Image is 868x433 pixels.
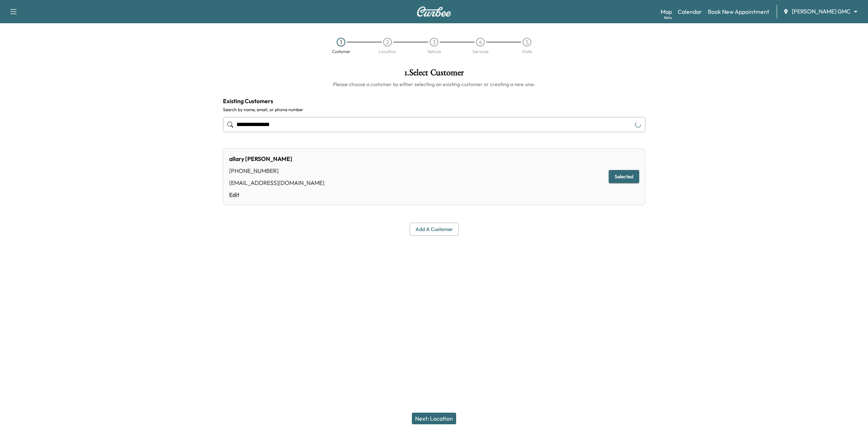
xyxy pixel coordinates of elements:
[229,178,324,187] div: [EMAIL_ADDRESS][DOMAIN_NAME]
[427,49,441,54] div: Vehicle
[708,7,769,16] a: Book New Appointment
[664,15,672,20] div: Beta
[661,7,672,16] a: MapBeta
[223,97,645,105] h4: Existing Customers
[412,413,456,424] button: Next: Location
[229,190,324,199] a: Edit
[337,38,345,46] div: 1
[223,81,645,88] h6: Please choose a customer by either selecting an existing customer or creating a new one.
[430,38,438,46] div: 3
[678,7,702,16] a: Calendar
[792,7,851,16] span: [PERSON_NAME] GMC
[229,166,324,175] div: [PHONE_NUMBER]
[223,68,645,81] h1: 1 . Select Customer
[379,49,396,54] div: Location
[383,38,392,46] div: 2
[332,49,350,54] div: Customer
[223,107,645,113] label: Search by name, email, or phone number
[229,154,324,163] div: allary [PERSON_NAME]
[417,7,451,17] img: Curbee Logo
[476,38,485,46] div: 4
[472,49,488,54] div: Services
[609,170,639,183] button: Selected
[523,38,531,46] div: 5
[522,49,532,54] div: Date
[410,223,459,236] button: Add a customer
